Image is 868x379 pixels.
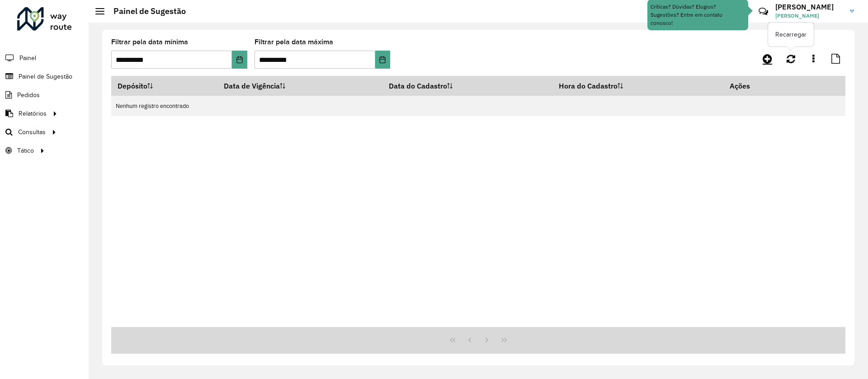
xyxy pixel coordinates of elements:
[775,3,843,11] h3: [PERSON_NAME]
[217,76,382,96] th: Data de Vigência
[255,37,333,47] label: Filtrar pela data máxima
[19,72,72,81] span: Painel de Sugestão
[19,109,47,118] span: Relatórios
[111,96,845,116] td: Nenhum registro encontrado
[775,12,843,20] span: [PERSON_NAME]
[104,6,186,16] h2: Painel de Sugestão
[19,53,36,63] span: Painel
[18,127,46,137] span: Consultas
[754,2,773,21] a: Contato Rápido
[17,146,34,155] span: Tático
[375,51,390,69] button: Choose Date
[111,76,217,96] th: Depósito
[17,90,40,100] span: Pedidos
[723,76,778,95] th: Ações
[552,76,723,96] th: Hora do Cadastro
[382,76,552,96] th: Data do Cadastro
[768,23,814,47] div: Recarregar
[111,37,188,47] label: Filtrar pela data mínima
[232,51,247,69] button: Choose Date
